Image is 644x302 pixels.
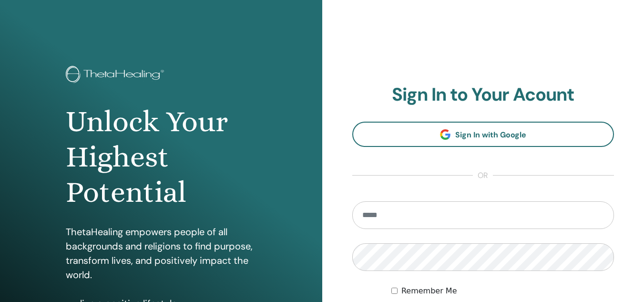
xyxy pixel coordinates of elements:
span: or [473,170,493,181]
span: Sign In with Google [455,130,526,140]
div: Keep me authenticated indefinitely or until I manually logout [391,285,614,297]
a: Sign In with Google [352,122,614,147]
h2: Sign In to Your Acount [352,84,614,106]
label: Remember Me [401,285,457,297]
p: ThetaHealing empowers people of all backgrounds and religions to find purpose, transform lives, a... [66,225,256,282]
h1: Unlock Your Highest Potential [66,104,256,210]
